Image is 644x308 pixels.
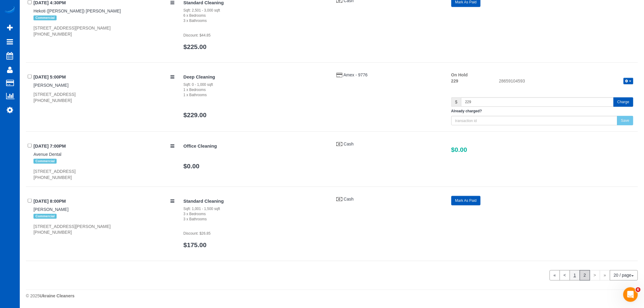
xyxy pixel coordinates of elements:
div: 1 x Bathrooms [184,93,327,98]
div: 1 x Bedrooms [184,87,327,93]
div: © 2025 [26,293,638,299]
a: $229.00 [184,111,207,118]
strong: 229 [451,79,458,83]
span: Commercial [33,16,57,20]
a: Avenue Dental [33,152,61,157]
div: [STREET_ADDRESS] [PHONE_NUMBER] [33,91,174,103]
button: Charge [614,97,633,107]
h4: Deep Cleaning [184,75,327,80]
input: transaction id [451,116,618,125]
span: Commercial [33,214,57,219]
div: Sqft: 2,501 - 3,000 sqft [184,8,327,13]
h4: Standard Cleaning [184,0,327,5]
span: > [590,270,600,281]
a: $175.00 [184,242,207,249]
div: Tags [33,157,174,165]
div: Tags [33,14,174,22]
small: Discount: $44.85 [184,33,211,37]
div: [STREET_ADDRESS][PERSON_NAME] [PHONE_NUMBER] [33,25,174,37]
h4: [DATE] 7:00PM [33,144,174,149]
div: 3 x Bedrooms [184,212,327,217]
a: Cash [344,142,354,146]
h5: Already charged? [451,109,633,113]
h3: $0.00 [451,146,633,153]
div: 6 x Bedrooms [184,13,327,18]
span: 2 [580,270,590,281]
a: < [560,270,570,281]
a: Cash [344,197,354,201]
a: Hekoti ([PERSON_NAME]) [PERSON_NAME] [33,9,121,13]
strong: On Hold [451,72,468,77]
iframe: Intercom live chat [623,287,638,302]
span: $ [451,97,461,107]
a: Amex - 9776 [344,72,368,77]
span: » [600,270,610,281]
h4: Office Cleaning [184,144,327,149]
div: [STREET_ADDRESS][PERSON_NAME] [PHONE_NUMBER] [33,223,174,236]
h4: [DATE] 4:30PM [33,0,174,5]
small: Discount: $26.85 [184,232,211,236]
h4: [DATE] 8:00PM [33,199,174,204]
a: [PERSON_NAME] [33,83,68,88]
img: Automaid Logo [4,6,16,15]
a: 1 [570,270,580,281]
a: $225.00 [184,43,207,50]
span: Commercial [33,159,57,164]
div: 3 x Bathrooms [184,18,327,23]
div: [STREET_ADDRESS] [PHONE_NUMBER] [33,168,174,180]
div: Sqft: 1,001 - 1,500 sqft [184,206,327,212]
a: « [550,270,560,281]
button: 20 / page [610,270,638,281]
a: [PERSON_NAME] [33,207,68,212]
div: Sqft: 0 - 1,000 sqft [184,82,327,87]
strong: Ukraine Cleaners [40,294,74,299]
button: Mark As Paid [451,196,481,205]
a: $0.00 [184,163,200,170]
h4: Standard Cleaning [184,199,327,204]
h4: [DATE] 5:00PM [33,75,174,80]
span: 6 [636,287,641,292]
div: Tags [33,212,174,220]
div: 3 x Bathrooms [184,217,327,222]
div: 28659104593 [495,78,638,85]
nav: Pagination navigation [550,270,638,281]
